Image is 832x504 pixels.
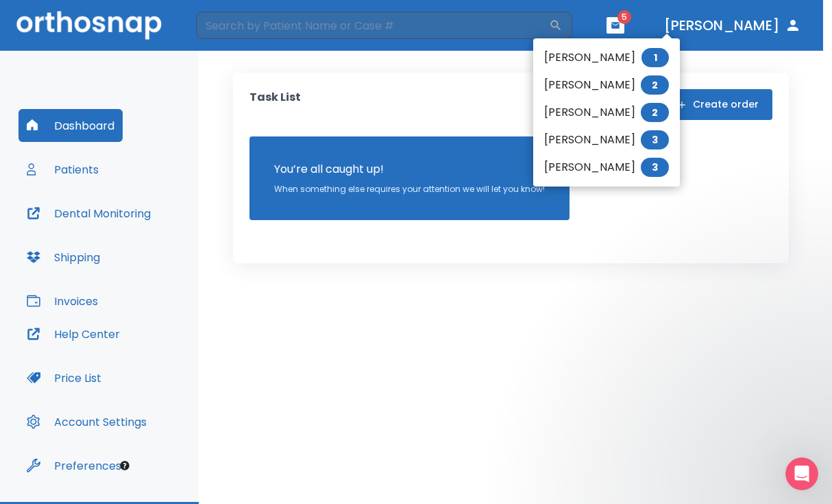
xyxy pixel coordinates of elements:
[533,44,680,71] li: [PERSON_NAME]
[533,126,680,154] li: [PERSON_NAME]
[641,48,669,67] span: 1
[641,130,669,149] span: 3
[785,457,818,490] iframe: Intercom live chat
[533,99,680,126] li: [PERSON_NAME]
[533,71,680,99] li: [PERSON_NAME]
[641,75,669,95] span: 2
[641,103,669,122] span: 2
[641,158,669,177] span: 3
[533,154,680,181] li: [PERSON_NAME]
